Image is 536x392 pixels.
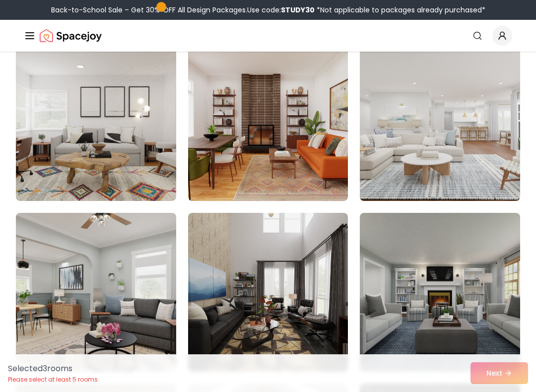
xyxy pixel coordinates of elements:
img: Room room-24 [360,42,520,201]
nav: Global [24,20,512,52]
p: Selected 3 room s [8,363,98,375]
a: Spacejoy [40,26,102,46]
img: Room room-26 [188,213,348,372]
b: STUDY30 [281,5,315,15]
p: Please select at least 5 rooms [8,376,98,384]
span: Use code: [247,5,315,15]
img: Room room-25 [16,213,176,372]
img: Room room-23 [188,42,348,201]
img: Spacejoy Logo [40,26,102,46]
img: Room room-27 [360,213,520,372]
span: *Not applicable to packages already purchased* [315,5,485,15]
img: Room room-22 [16,42,176,201]
div: Back-to-School Sale – Get 30% OFF All Design Packages. [51,5,485,15]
